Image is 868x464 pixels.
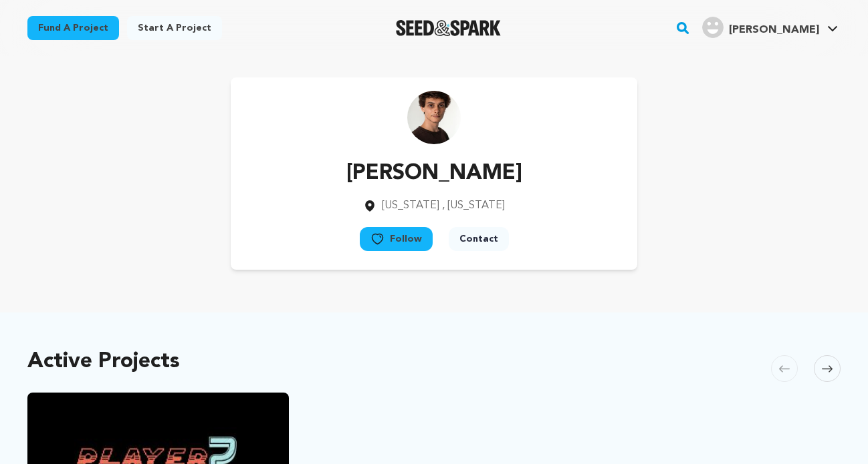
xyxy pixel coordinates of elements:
a: Fund a project [27,16,119,40]
a: Seed&Spark Homepage [396,20,501,36]
div: James B.'s Profile [702,17,819,38]
span: , [US_STATE] [442,200,505,211]
span: James B.'s Profile [699,14,841,42]
button: Contact [449,227,509,251]
h2: Active Projects [27,353,180,371]
img: user.png [702,17,724,38]
a: Start a project [127,16,222,40]
span: [US_STATE] [382,200,439,211]
p: [PERSON_NAME] [346,158,522,190]
a: James B.'s Profile [699,14,841,38]
img: Seed&Spark Logo Dark Mode [396,20,501,36]
span: [PERSON_NAME] [729,25,819,35]
button: Follow [360,227,433,251]
img: https://seedandspark-static.s3.us-east-2.amazonaws.com/images/User/002/302/632/medium/7ac5759f7ed... [407,91,461,144]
